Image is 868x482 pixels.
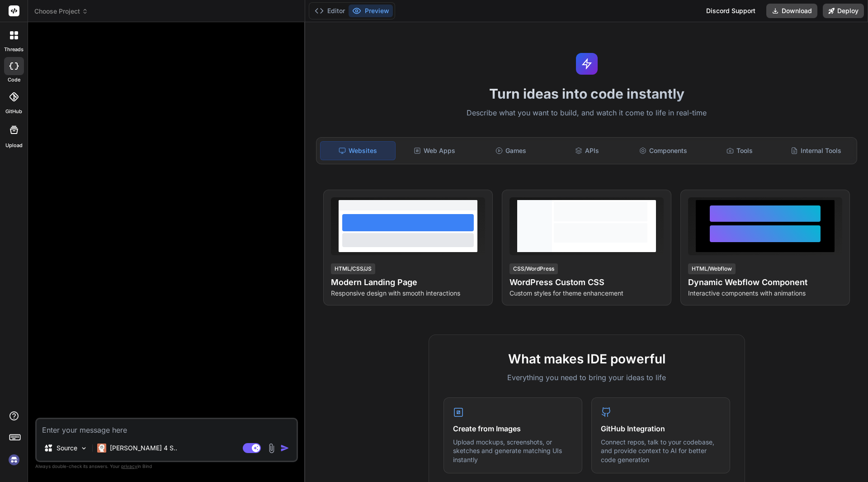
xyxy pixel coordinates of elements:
div: Websites [320,141,396,160]
p: Source [57,444,77,453]
label: GitHub [5,108,22,115]
div: Components [626,141,701,160]
p: Always double-check its answers. Your in Bind [35,462,298,471]
div: Web Apps [397,141,472,160]
h4: Modern Landing Page [331,276,485,289]
div: HTML/CSS/JS [331,263,375,274]
h4: Dynamic Webflow Component [688,276,842,289]
p: Interactive components with animations [688,289,842,298]
img: Claude 4 Sonnet [97,444,106,453]
div: Tools [703,141,777,160]
h2: What makes IDE powerful [443,349,730,368]
h4: WordPress Custom CSS [509,276,664,289]
img: Pick Models [80,444,88,452]
span: Choose Project [34,7,88,16]
h4: Create from Images [453,423,573,434]
div: Games [474,141,548,160]
div: CSS/WordPress [509,263,558,274]
p: Upload mockups, screenshots, or sketches and generate matching UIs instantly [453,438,573,464]
button: Preview [349,5,393,17]
div: HTML/Webflow [688,263,736,274]
p: Responsive design with smooth interactions [331,289,485,298]
label: threads [4,46,24,53]
div: APIs [550,141,624,160]
img: signin [6,452,22,468]
button: Deploy [823,4,864,18]
label: Upload [5,142,23,149]
div: Internal Tools [778,141,853,160]
h4: GitHub Integration [601,423,721,434]
button: Editor [311,5,349,17]
span: privacy [121,463,137,469]
label: code [8,76,20,84]
div: Discord Support [701,4,761,18]
img: attachment [266,443,277,453]
button: Download [766,4,817,18]
p: Connect repos, talk to your codebase, and provide context to AI for better code generation [601,438,721,464]
h1: Turn ideas into code instantly [311,86,863,102]
img: icon [280,444,289,453]
p: Describe what you want to build, and watch it come to life in real-time [311,107,863,119]
p: Custom styles for theme enhancement [509,289,664,298]
p: [PERSON_NAME] 4 S.. [110,444,177,453]
p: Everything you need to bring your ideas to life [443,372,730,383]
